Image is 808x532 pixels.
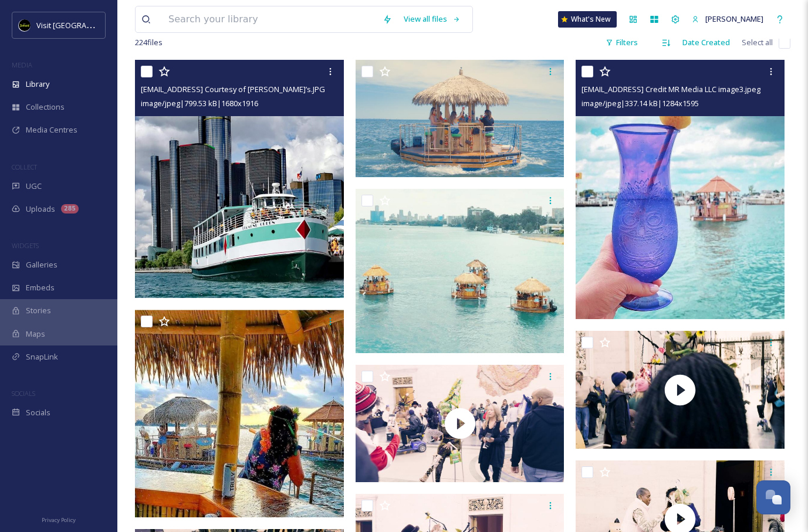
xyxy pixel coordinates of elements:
span: Stories [26,305,51,316]
span: [EMAIL_ADDRESS] Courtesy of [PERSON_NAME]’s.JPG [141,84,325,94]
span: image/jpeg | 337.14 kB | 1284 x 1595 [582,98,699,109]
span: MEDIA [12,60,32,69]
a: View all files [398,8,466,31]
span: [PERSON_NAME] [705,13,763,24]
span: SOCIALS [12,389,35,398]
span: image/jpeg | 799.53 kB | 1680 x 1916 [141,98,258,109]
span: 224 file s [135,37,163,48]
span: Select all [742,37,773,48]
span: Privacy Policy [42,516,76,524]
img: ext_1751310424.10887_akbannister@comcast.net-Please Credit MR Media LLC image1.jpeg [356,60,564,177]
span: COLLECT [12,162,37,171]
span: Uploads [26,204,55,215]
button: Open Chat [756,480,790,514]
img: ext_1751310538.031552_akbannister@comcast.net-Photo Courtesy of Diamond Jack’s.JPG [135,60,344,298]
span: Media Centres [26,124,77,135]
a: Privacy Policy [42,512,76,526]
img: ext_1751310423.970141_akbannister@comcast.net-Please Credit MR Media LLC image0.jpeg [135,310,344,517]
input: Search your library [163,6,377,32]
span: Socials [26,407,50,418]
span: UGC [26,181,42,192]
div: Date Created [677,31,736,54]
img: ext_1751310423.969011_akbannister@comcast.net-Please Credit MR Media LLC image2.jpeg [356,189,564,353]
span: SnapLink [26,351,58,362]
span: WIDGETS [12,241,39,250]
span: Library [26,79,49,90]
img: ext_1751310424.104292_akbannister@comcast.net-Please Credit MR Media LLC image3.jpeg [576,60,785,319]
span: Maps [26,328,45,340]
img: thumbnail [356,365,564,482]
div: 285 [61,204,79,214]
img: VISIT%20DETROIT%20LOGO%20-%20BLACK%20BACKGROUND.png [19,19,31,31]
a: [PERSON_NAME] [686,8,769,31]
span: [EMAIL_ADDRESS] Credit MR Media LLC image3.jpeg [582,84,760,94]
a: What's New [558,11,617,28]
span: Visit [GEOGRAPHIC_DATA] [36,19,127,31]
span: Collections [26,101,65,113]
img: thumbnail [576,331,785,448]
span: Embeds [26,282,55,293]
div: Filters [600,31,644,54]
span: Galleries [26,259,58,270]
